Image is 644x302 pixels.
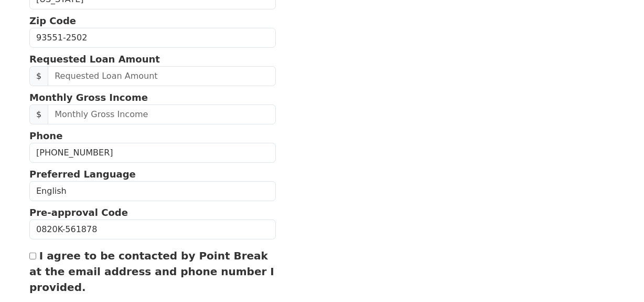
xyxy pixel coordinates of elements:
span: $ [29,66,48,86]
label: I agree to be contacted by Point Break at the email address and phone number I provided. [29,249,274,294]
input: Monthly Gross Income [48,105,275,124]
strong: Preferred Language [29,169,136,180]
strong: Requested Loan Amount [29,54,160,65]
input: Zip Code [29,28,276,48]
input: Requested Loan Amount [48,66,275,86]
input: Pre-approval Code [29,220,276,239]
strong: Zip Code [29,15,76,26]
strong: Pre-approval Code [29,207,128,218]
strong: Phone [29,130,62,141]
p: Monthly Gross Income [29,90,276,105]
input: Phone [29,143,276,163]
span: $ [29,105,48,124]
